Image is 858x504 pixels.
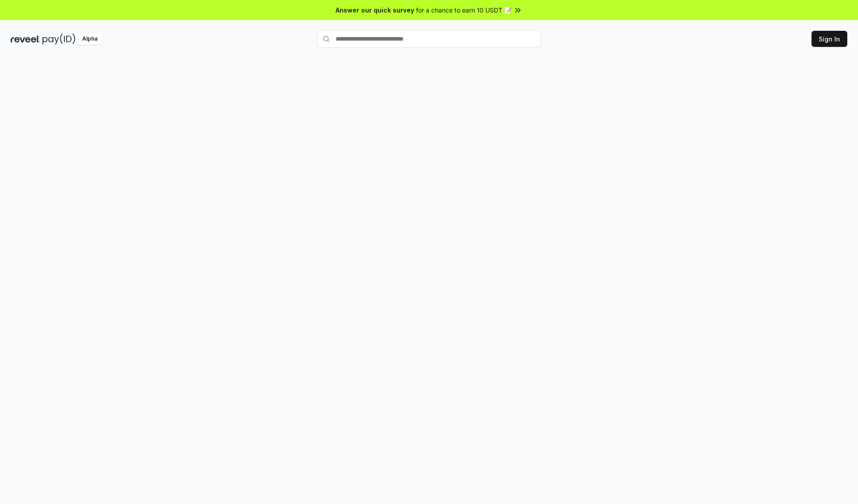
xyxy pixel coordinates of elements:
span: for a chance to earn 10 USDT 📝 [416,5,512,15]
img: pay_id [42,33,76,45]
span: Answer our quick survey [336,5,414,15]
button: Sign In [812,31,847,47]
div: Alpha [77,33,102,45]
img: reveel_dark [11,33,41,45]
